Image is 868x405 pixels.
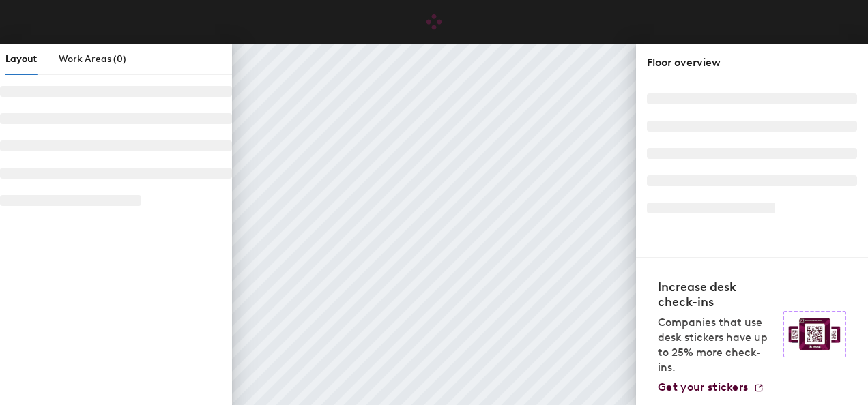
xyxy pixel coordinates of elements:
span: Layout [5,53,37,65]
a: Get your stickers [658,380,764,394]
span: Work Areas (0) [59,53,126,65]
div: Floor overview [647,55,857,71]
img: Sticker logo [783,311,846,357]
span: Get your stickers [658,380,748,393]
h4: Increase desk check-ins [658,280,775,310]
p: Companies that use desk stickers have up to 25% more check-ins. [658,315,775,375]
